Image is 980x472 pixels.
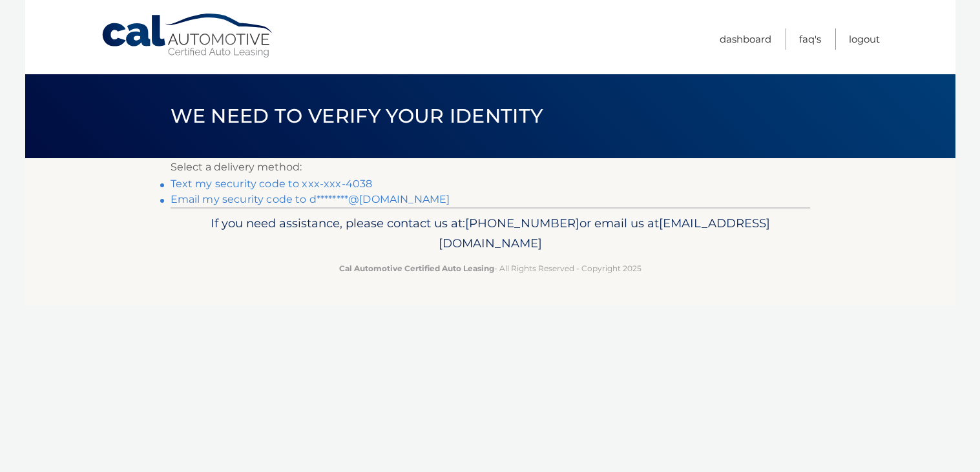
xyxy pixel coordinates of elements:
[179,262,802,275] p: - All Rights Reserved - Copyright 2025
[171,193,450,205] a: Email my security code to d********@[DOMAIN_NAME]
[339,263,494,273] strong: Cal Automotive Certified Auto Leasing
[171,158,810,176] p: Select a delivery method:
[171,104,543,128] span: We need to verify your identity
[171,178,373,190] a: Text my security code to xxx-xxx-4038
[799,28,821,50] a: FAQ's
[465,216,579,231] span: [PHONE_NUMBER]
[101,13,275,59] a: Cal Automotive
[720,28,771,50] a: Dashboard
[179,213,802,254] p: If you need assistance, please contact us at: or email us at
[849,28,880,50] a: Logout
